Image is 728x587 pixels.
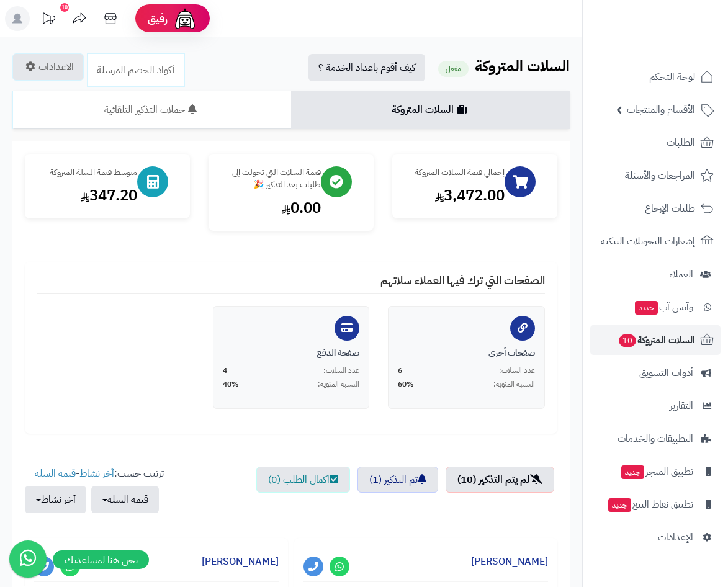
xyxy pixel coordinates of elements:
[590,259,721,289] a: العملاء
[607,496,693,513] span: تطبيق نقاط البيع
[670,397,693,414] span: التقارير
[223,365,227,376] span: 4
[590,128,721,158] a: الطلبات
[493,379,535,390] span: النسبة المئوية:
[634,298,693,316] span: وآتس آب
[323,365,359,376] span: عدد السلات:
[618,430,693,447] span: التطبيقات والخدمات
[173,6,197,31] img: ai-face.png
[644,18,716,44] img: logo-2.png
[148,11,168,26] span: رفيق
[639,364,693,382] span: أدوات التسويق
[608,498,631,512] span: جديد
[438,61,469,77] small: مفعل
[635,301,658,315] span: جديد
[667,134,695,151] span: الطلبات
[471,554,548,569] a: [PERSON_NAME]
[291,91,570,129] a: السلات المتروكة
[60,3,69,12] div: 10
[37,274,545,293] h4: الصفحات التي ترك فيها العملاء سلاتهم
[87,53,185,87] a: أكواد الخصم المرسلة
[35,466,76,481] a: قيمة السلة
[318,379,359,390] span: النسبة المئوية:
[620,463,693,480] span: تطبيق المتجر
[33,6,64,34] a: تحديثات المنصة
[590,457,721,486] a: تطبيق المتجرجديد
[221,166,321,191] div: قيمة السلات التي تحولت إلى طلبات بعد التذكير 🎉
[256,467,350,493] a: اكمال الطلب (0)
[590,391,721,421] a: التقارير
[37,166,137,179] div: متوسط قيمة السلة المتروكة
[590,292,721,322] a: وآتس آبجديد
[625,167,695,184] span: المراجعات والأسئلة
[590,424,721,454] a: التطبيقات والخدمات
[398,365,402,376] span: 6
[590,161,721,190] a: المراجعات والأسئلة
[221,197,321,218] div: 0.00
[601,233,695,250] span: إشعارات التحويلات البنكية
[627,101,695,119] span: الأقسام والمنتجات
[37,185,137,206] div: 347.20
[79,466,114,481] a: آخر نشاط
[223,347,360,359] div: صفحة الدفع
[649,68,695,86] span: لوحة التحكم
[590,62,721,92] a: لوحة التحكم
[499,365,535,376] span: عدد السلات:
[25,467,164,513] ul: ترتيب حسب: -
[398,347,535,359] div: صفحات أخرى
[25,486,86,513] button: آخر نشاط
[618,333,637,348] span: 10
[202,554,279,569] a: [PERSON_NAME]
[669,266,693,283] span: العملاء
[223,379,239,390] span: 40%
[645,200,695,217] span: طلبات الإرجاع
[475,55,570,78] b: السلات المتروكة
[658,529,693,546] span: الإعدادات
[590,358,721,388] a: أدوات التسويق
[12,91,291,129] a: حملات التذكير التلقائية
[621,465,644,479] span: جديد
[590,522,721,552] a: الإعدادات
[12,53,84,81] a: الاعدادات
[405,166,505,179] div: إجمالي قيمة السلات المتروكة
[91,486,159,513] button: قيمة السلة
[590,194,721,223] a: طلبات الإرجاع
[357,467,438,493] a: تم التذكير (1)
[308,54,425,81] a: كيف أقوم باعداد الخدمة ؟
[398,379,414,390] span: 60%
[446,467,554,493] a: لم يتم التذكير (10)
[590,325,721,355] a: السلات المتروكة10
[590,490,721,519] a: تطبيق نقاط البيعجديد
[618,331,695,349] span: السلات المتروكة
[405,185,505,206] div: 3,472.00
[590,226,721,256] a: إشعارات التحويلات البنكية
